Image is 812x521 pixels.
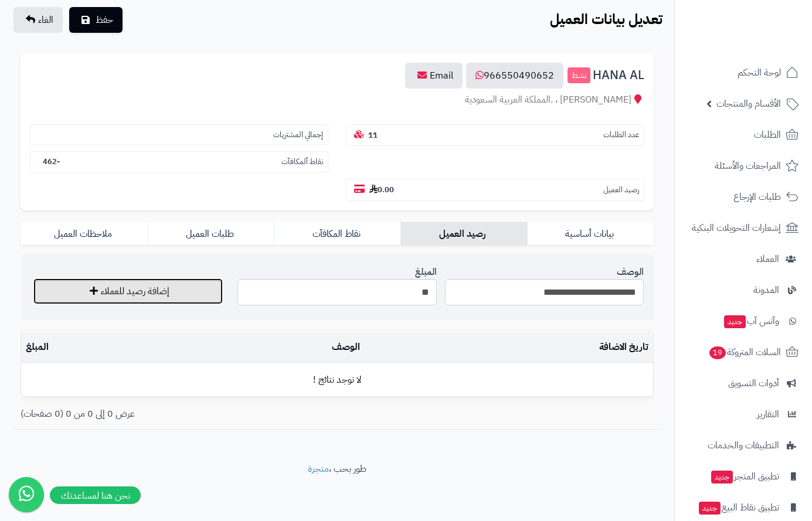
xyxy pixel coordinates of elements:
[716,96,781,112] span: الأقسام والمنتجات
[415,260,437,279] label: المبلغ
[617,260,644,279] label: الوصف
[603,185,639,196] small: رصيد العميل
[757,406,779,423] span: التقارير
[21,222,147,246] a: ملاحظات العميل
[593,69,644,82] span: HANA AL
[682,369,805,397] a: أدوات التسويق
[682,121,805,149] a: الطلبات
[96,13,113,27] span: حفظ
[699,502,721,515] span: جديد
[30,93,644,107] div: [PERSON_NAME] ، .المملكة العربية السعودية
[710,468,779,485] span: تطبيق المتجر
[753,282,779,298] span: المدونة
[711,471,733,483] span: جديد
[724,315,746,328] span: جديد
[692,220,781,236] span: إشعارات التحويلات البنكية
[43,156,60,167] b: -462
[368,130,378,141] b: 11
[21,331,180,363] td: المبلغ
[21,364,653,396] td: لا توجد نتائج !
[273,130,323,141] small: إجمالي المشتريات
[708,437,779,454] span: التطبيقات والخدمات
[682,183,805,211] a: طلبات الإرجاع
[527,222,654,246] a: بيانات أساسية
[682,400,805,428] a: التقارير
[69,7,123,33] button: حفظ
[308,462,329,476] a: متجرة
[682,59,805,87] a: لوحة التحكم
[698,499,779,516] span: تطبيق نقاط البيع
[682,307,805,335] a: وآتس آبجديد
[365,331,653,363] td: تاريخ الاضافة
[682,245,805,273] a: العملاء
[603,130,639,141] small: عدد الطلبات
[274,222,400,246] a: نقاط المكافآت
[369,184,394,195] b: 0.00
[38,13,53,27] span: الغاء
[733,189,781,205] span: طلبات الإرجاع
[738,64,781,81] span: لوحة التحكم
[715,158,781,174] span: المراجعات والأسئلة
[281,156,323,168] small: نقاط ألمكافآت
[466,63,563,88] a: 966550490652
[709,346,726,359] span: 19
[754,127,781,143] span: الطلبات
[728,375,779,391] span: أدوات التسويق
[682,338,805,366] a: السلات المتروكة19
[682,214,805,242] a: إشعارات التحويلات البنكية
[550,9,662,30] b: تعديل بيانات العميل
[568,67,590,84] small: نشط
[13,7,63,33] a: الغاء
[682,462,805,491] a: تطبيق المتجرجديد
[405,63,463,88] a: Email
[682,431,805,459] a: التطبيقات والخدمات
[682,152,805,180] a: المراجعات والأسئلة
[723,313,779,329] span: وآتس آب
[180,331,365,363] td: الوصف
[682,276,805,304] a: المدونة
[708,344,781,360] span: السلات المتروكة
[12,407,337,421] div: عرض 0 إلى 0 من 0 (0 صفحات)
[756,251,779,267] span: العملاء
[400,222,527,246] a: رصيد العميل
[147,222,274,246] a: طلبات العميل
[33,278,223,304] button: إضافة رصيد للعملاء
